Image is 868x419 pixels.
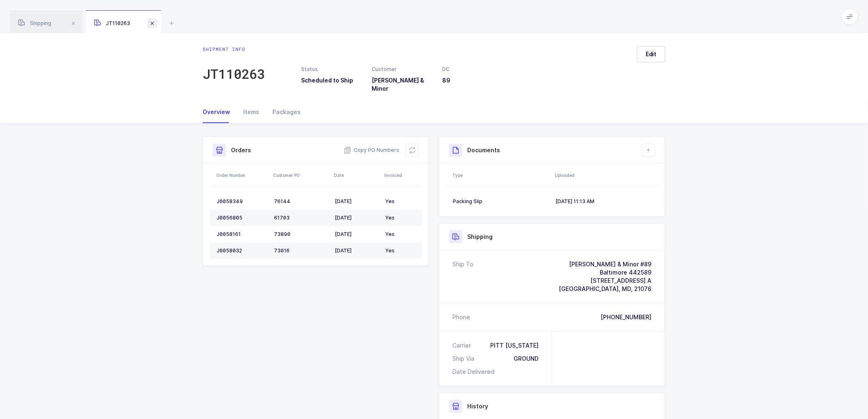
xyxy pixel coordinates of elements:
[334,172,379,179] div: Date
[18,20,51,26] span: Shipping
[601,313,651,321] div: [PHONE_NUMBER]
[216,172,268,179] div: Order Number
[646,50,657,58] span: Edit
[335,198,379,205] div: [DATE]
[514,355,539,363] div: GROUND
[467,146,500,154] h3: Documents
[301,66,362,73] div: Status
[385,247,395,254] span: Yes
[217,247,267,254] div: J0058032
[273,172,329,179] div: Customer PO
[385,198,395,204] span: Yes
[453,198,549,205] div: Packing Slip
[490,341,539,350] div: PITT [US_STATE]
[372,66,432,73] div: Customer
[555,198,651,205] div: [DATE] 11:13 AM
[274,215,328,221] div: 61703
[452,172,550,179] div: Type
[452,355,477,363] div: Ship Via
[637,46,665,62] button: Edit
[555,172,656,179] div: Uploaded
[274,231,328,238] div: 73890
[559,268,651,277] div: Baltimore 442589
[203,46,265,53] div: Shipment info
[385,215,395,221] span: Yes
[372,76,432,93] h3: [PERSON_NAME] & Minor
[452,260,473,293] div: Ship To
[559,277,651,285] div: [STREET_ADDRESS] A
[452,368,498,376] div: Date Delivered
[274,247,328,254] div: 73016
[452,313,470,321] div: Phone
[452,341,474,350] div: Carrier
[385,231,395,237] span: Yes
[467,402,488,410] h3: History
[335,231,379,238] div: [DATE]
[217,231,267,238] div: J0058161
[94,20,130,26] span: JT110263
[335,247,379,254] div: [DATE]
[217,198,267,205] div: J0058349
[274,198,328,205] div: 76144
[231,146,251,154] h3: Orders
[203,101,237,123] div: Overview
[266,101,301,123] div: Packages
[384,172,420,179] div: Invoiced
[559,285,651,292] span: [GEOGRAPHIC_DATA], MD, 21076
[443,76,503,85] h3: 89
[301,76,362,85] h3: Scheduled to Ship
[344,146,399,154] button: Copy PO Numbers
[559,260,651,268] div: [PERSON_NAME] & Minor #89
[335,215,379,221] div: [DATE]
[237,101,266,123] div: Items
[443,66,503,73] div: DC
[217,215,267,221] div: J0056805
[467,233,493,241] h3: Shipping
